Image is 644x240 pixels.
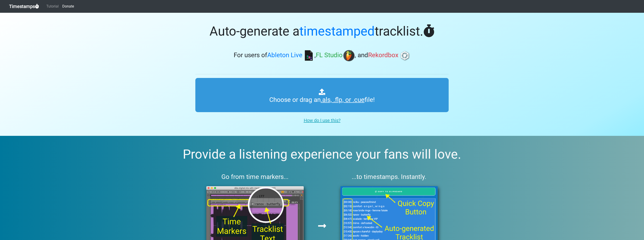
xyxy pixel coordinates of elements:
[195,50,449,61] h3: For users of , , and
[267,52,302,59] span: Ableton Live
[303,50,314,61] img: ableton.png
[368,52,398,59] span: Rekordbox
[316,52,343,59] span: FL Studio
[60,2,76,11] a: Donate
[45,2,60,11] a: Tutorial
[399,50,411,61] img: rb.png
[330,173,449,181] h3: ...to timestamps. Instantly.
[195,173,315,181] h3: Go from time markers...
[343,50,355,61] img: fl.png
[9,2,39,11] a: Timestamps
[11,147,633,162] h2: Provide a listening experience your fans will love.
[304,118,340,123] u: How do I use this?
[195,24,449,39] h1: Auto-generate a tracklist.
[299,24,375,39] span: timestamped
